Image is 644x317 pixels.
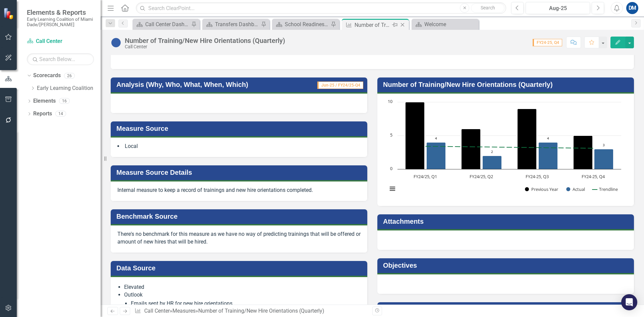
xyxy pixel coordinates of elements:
div: Call Center [125,44,285,49]
div: Chart. Highcharts interactive chart. [384,99,627,199]
text: 4 [435,136,437,141]
img: No Information [111,37,121,48]
path: FY24-25, Q4, 5. Previous Year. [574,136,593,169]
div: Transfers Dashboard [215,20,259,29]
a: Transfers Dashboard [204,20,259,29]
g: Actual, series 2 of 3. Bar series with 4 bars. [427,143,613,169]
text: 5 [390,132,392,138]
text: 3 [603,143,605,147]
text: 4 [547,136,549,141]
li: Elevated [124,283,361,291]
div: Welcome [424,20,477,29]
text: FY24-25, Q3 [526,173,549,179]
button: Show Trendline [592,186,618,192]
input: Search Below... [27,53,94,65]
div: Number of Training/New Hire Orientations (Quarterly) [198,308,324,314]
button: View chart menu, Chart [388,184,397,194]
a: Call Center Dashboard [134,20,190,29]
h3: Attachments [383,218,631,225]
a: School Readiness Applications in Queue Dashboard [274,20,329,29]
span: Jun-25 / FY24/25-Q4 [317,82,363,89]
div: Aug-25 [528,4,588,12]
li: Emails sent by HR for new hire orientations [131,300,361,308]
div: Open Intercom Messenger [621,294,637,310]
path: FY24/25, Q2, 6. Previous Year. [462,129,481,169]
g: Previous Year, series 1 of 3. Bar series with 4 bars. [406,102,593,169]
div: School Readiness Applications in Queue Dashboard [285,20,329,29]
h3: Number of Training/New Hire Orientations (Quarterly) [383,81,631,88]
text: FY24-25, Q4 [582,173,605,179]
li: Outlook [124,291,361,308]
button: Show Previous Year [525,186,559,192]
p: Internal measure to keep a record of trainings and new hire orientations completed. [117,187,361,194]
h3: Measure Source [116,125,364,132]
button: Search [471,3,504,13]
path: FY24/25, Q1, 10. Previous Year. [406,102,425,169]
a: Measures [172,308,196,314]
text: 10 [388,98,392,104]
span: There's no benchmark for this measure as we have no way of predicting trainings that will be offe... [117,231,361,245]
h3: Objectives [383,262,631,269]
span: Search [481,5,495,10]
a: Early Learning Coalition [37,85,101,92]
h3: Data Source [116,264,364,272]
div: 14 [55,111,66,117]
button: DM [626,2,638,14]
path: FY24/25, Q1, 4. Actual. [427,143,446,169]
div: Call Center Dashboard [145,20,190,29]
input: Search ClearPoint... [136,2,506,14]
text: 2 [491,149,493,154]
a: Welcome [413,20,477,29]
a: Elements [33,97,56,105]
text: FY24/25, Q2 [470,173,493,179]
a: Reports [33,110,52,118]
path: FY24-25, Q4, 3. Actual. [594,149,613,169]
h3: Benchmark Source [116,213,364,220]
span: Elements & Reports [27,8,94,16]
div: » » [135,307,367,315]
div: Number of Training/New Hire Orientations (Quarterly) [125,37,285,44]
div: Number of Training/New Hire Orientations (Quarterly) [355,21,390,29]
a: Call Center [144,308,170,314]
div: 26 [64,73,75,78]
text: 0 [390,165,392,171]
a: Call Center [27,38,94,45]
svg: Interactive chart [384,99,625,199]
h3: Measure Source Details [116,169,364,176]
button: Aug-25 [526,2,590,14]
span: Local [125,143,138,149]
a: Scorecards [33,72,61,80]
path: FY24/25, Q2, 2. Actual. [483,156,502,169]
path: FY24-25, Q3, 4. Actual. [539,143,558,169]
text: FY24/25, Q1 [414,173,437,179]
div: 16 [59,98,70,104]
button: Show Actual [566,186,585,192]
img: ClearPoint Strategy [3,8,15,19]
text: Actual [573,186,585,192]
h3: Analysis (Why, Who, What, When, Which) [116,81,299,88]
path: FY24-25, Q3, 9. Previous Year. [518,109,537,169]
span: FY24-25, Q4 [533,39,562,46]
small: Early Learning Coalition of Miami Dade/[PERSON_NAME] [27,16,94,28]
